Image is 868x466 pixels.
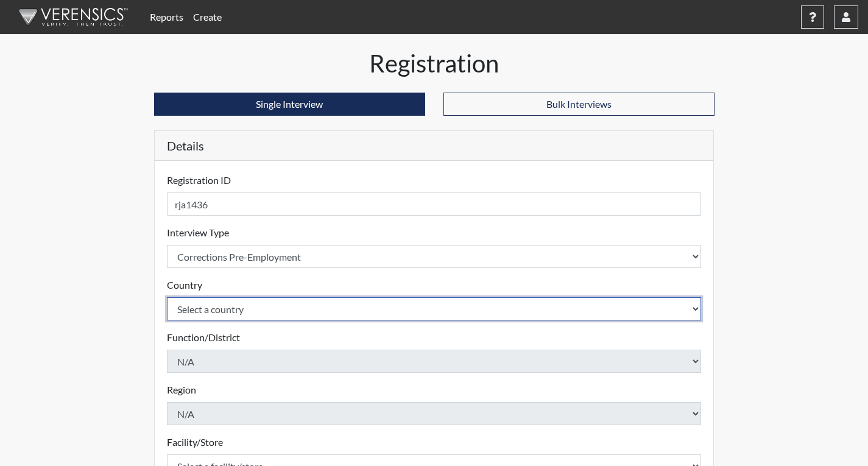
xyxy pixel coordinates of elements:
[167,192,702,216] input: Insert a Registration ID, which needs to be a unique alphanumeric value for each interviewee
[154,93,425,116] button: Single Interview
[155,131,714,161] h5: Details
[167,330,240,345] label: Function/District
[167,435,223,450] label: Facility/Store
[188,5,227,29] a: Create
[167,173,231,188] label: Registration ID
[167,225,229,240] label: Interview Type
[443,93,715,116] button: Bulk Interviews
[154,49,715,78] h1: Registration
[145,5,188,29] a: Reports
[167,278,202,292] label: Country
[167,383,196,397] label: Region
